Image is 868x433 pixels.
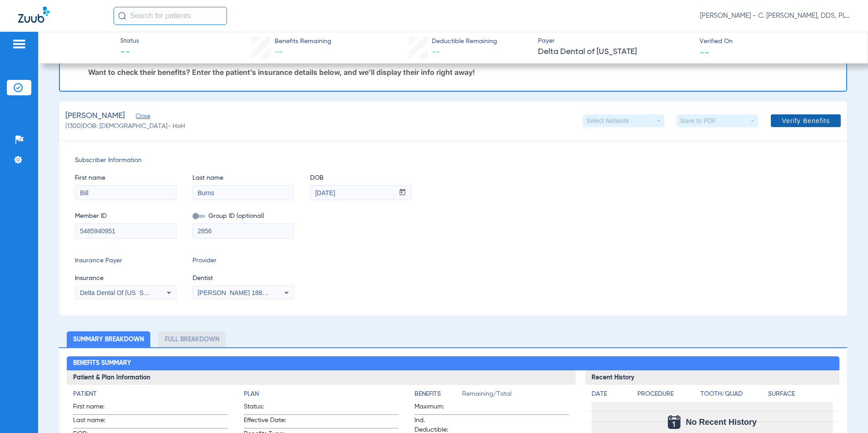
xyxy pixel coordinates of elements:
h2: Benefits Summary [67,356,839,371]
span: Deductible Remaining [432,37,497,46]
li: Full Breakdown [158,331,226,347]
p: Want to check their benefits? Enter the patient’s insurance details below, and we’ll display thei... [88,68,837,77]
span: Subscriber Information [75,156,832,165]
iframe: Chat Widget [823,389,868,433]
h3: Patient & Plan Information [67,370,575,385]
span: Payer [538,36,692,46]
span: DOB [310,173,412,183]
span: -- [120,46,139,59]
span: Member ID [75,212,177,221]
span: [PERSON_NAME] - C. [PERSON_NAME], DDS, PLLC dba [PERSON_NAME] Dentistry [700,11,850,20]
span: Verify Benefits [782,117,830,124]
span: Status [120,36,139,46]
span: First name: [73,402,118,414]
span: Benefits Remaining [275,37,331,46]
span: -- [432,48,440,56]
span: [PERSON_NAME] [65,110,125,122]
span: -- [275,48,283,56]
h4: Tooth/Quad [700,389,765,399]
span: No Recent History [686,418,757,427]
button: Open calendar [394,186,411,200]
span: Delta Dental Of [US_STATE] [80,289,161,296]
span: Insurance [75,274,177,283]
span: [PERSON_NAME] 1881748390 [197,289,287,296]
span: Provider [192,256,294,266]
span: Last name: [73,416,118,428]
img: Calendar [668,415,681,429]
h4: Plan [244,389,399,399]
span: Verified On [700,37,853,46]
app-breakdown-title: Surface [768,389,833,402]
span: -- [700,47,710,57]
app-breakdown-title: Date [592,389,630,402]
h4: Patient [73,389,228,399]
span: (1300) DOB: [DEMOGRAPHIC_DATA] - HoH [65,122,185,131]
h4: Procedure [637,389,697,399]
app-breakdown-title: Tooth/Quad [700,389,765,402]
h4: Date [592,389,630,399]
app-breakdown-title: Procedure [637,389,697,402]
span: Effective Date: [244,416,288,428]
span: Status: [244,402,288,414]
span: Maximum: [414,402,459,414]
span: Delta Dental of [US_STATE] [538,46,692,58]
img: Search Icon [118,12,126,20]
button: Verify Benefits [771,114,841,127]
span: Insurance Payer [75,256,177,266]
span: Last name [192,173,294,183]
span: First name [75,173,177,183]
h3: Recent History [585,370,839,385]
li: Summary Breakdown [67,331,150,347]
span: Close [136,113,144,122]
input: Search for patients [113,7,227,25]
app-breakdown-title: Benefits [414,389,462,402]
span: Remaining/Total [462,389,569,402]
span: Group ID (optional) [192,212,294,221]
img: hamburger-icon [12,39,26,49]
h4: Surface [768,389,833,399]
h4: Benefits [414,389,462,399]
span: Dentist [192,274,294,283]
img: Zuub Logo [18,7,49,23]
